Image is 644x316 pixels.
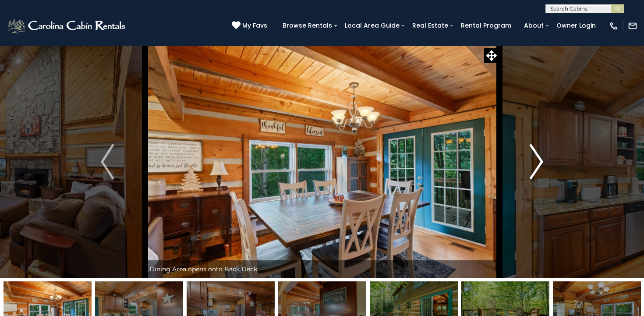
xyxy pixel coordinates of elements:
[520,19,548,32] a: About
[242,21,267,30] span: My Favs
[552,19,600,32] a: Owner Login
[530,144,543,179] img: arrow
[101,144,114,179] img: arrow
[499,46,574,278] button: Next
[145,260,499,278] div: Dining Area opens onto Back Deck
[408,19,453,32] a: Real Estate
[70,46,145,278] button: Previous
[7,17,128,35] img: White-1-2.png
[628,21,637,31] img: mail-regular-white.png
[232,21,269,31] a: My Favs
[456,19,516,32] a: Rental Program
[609,21,619,31] img: phone-regular-white.png
[278,19,336,32] a: Browse Rentals
[340,19,404,32] a: Local Area Guide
